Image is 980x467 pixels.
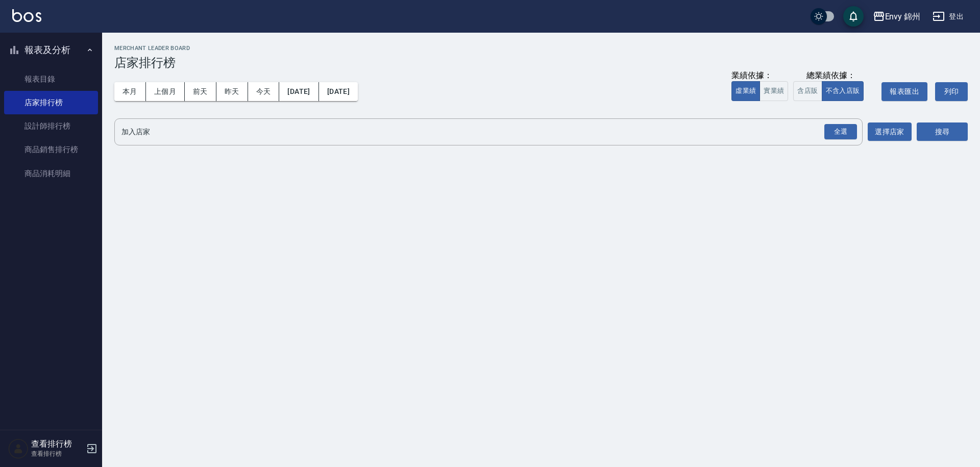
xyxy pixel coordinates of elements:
button: 選擇店家 [868,122,912,141]
h3: 店家排行榜 [114,56,968,70]
button: 報表及分析 [4,37,98,63]
h5: 查看排行榜 [31,439,83,449]
a: 店家排行榜 [4,91,98,114]
button: 前天 [185,82,216,101]
button: 實業績 [759,81,788,101]
button: save [843,6,864,27]
button: 不含入店販 [822,81,864,101]
button: 昨天 [216,82,248,101]
img: Person [8,438,29,459]
button: 登出 [928,7,968,26]
div: Envy 錦州 [885,10,921,23]
button: [DATE] [279,82,318,101]
img: Logo [12,9,41,22]
button: Open [822,122,859,142]
input: 店家名稱 [119,123,843,141]
a: 報表匯出 [874,86,927,96]
button: Envy 錦州 [869,6,925,27]
button: 搜尋 [917,122,968,141]
div: 總業績依據： [806,70,855,81]
button: [DATE] [319,82,358,101]
div: 業績依據： [731,70,788,81]
p: 查看排行榜 [31,449,83,458]
button: 報表匯出 [881,82,927,101]
button: 上個月 [146,82,185,101]
h2: Merchant Leader Board [114,45,968,52]
a: 商品銷售排行榜 [4,138,98,161]
a: 報表目錄 [4,67,98,91]
button: 今天 [248,82,280,101]
button: 本月 [114,82,146,101]
button: 列印 [935,82,968,101]
a: 商品消耗明細 [4,162,98,185]
button: 含店販 [793,81,822,101]
a: 設計師排行榜 [4,114,98,138]
div: 全選 [824,124,857,140]
button: 虛業績 [731,81,760,101]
